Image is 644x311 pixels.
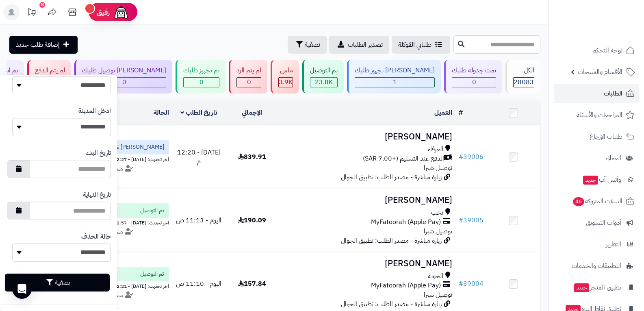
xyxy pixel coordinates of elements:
span: MyFatoorah (Apple Pay) [371,281,441,290]
label: تاريخ البدء [86,148,111,158]
span: طلبات الإرجاع [590,131,622,142]
a: التطبيقات والخدمات [554,256,639,276]
a: تمت جدولة طلبك 0 [442,60,504,94]
a: [PERSON_NAME] تجهيز طلبك 1 [345,60,442,94]
span: تم التوصيل [140,270,164,278]
span: 190.09 [238,215,266,225]
span: جديد [583,176,598,185]
span: 0 [122,77,126,87]
div: 3863 [279,78,293,87]
label: حالة الحذف [81,232,111,241]
span: 157.84 [238,279,266,289]
span: اليوم - 11:10 ص [176,279,221,289]
span: التقارير [606,239,621,250]
div: [PERSON_NAME] تجهيز طلبك [355,66,435,75]
label: تاريخ النهاية [83,190,111,200]
span: 839.91 [238,152,266,162]
a: طلبات الإرجاع [554,127,639,146]
span: زيارة مباشرة - مصدر الطلب: تطبيق الجوال [341,172,442,182]
a: #39006 [459,152,484,162]
span: [PERSON_NAME] تجهيز طلبك [94,143,164,151]
div: لم يتم الدفع [35,66,65,75]
span: 23.8K [315,77,333,87]
div: [PERSON_NAME] توصيل طلبك [82,66,166,75]
span: زيارة مباشرة - مصدر الطلب: تطبيق الجوال [341,299,442,309]
a: الإجمالي [242,108,262,117]
h3: [PERSON_NAME] [282,259,453,268]
span: زيارة مباشرة - مصدر الطلب: تطبيق الجوال [341,236,442,246]
div: الكل [513,66,534,75]
span: الأقسام والمنتجات [578,66,622,78]
a: تم تجهيز طلبك 0 [174,60,227,94]
span: توصيل شبرا [424,163,452,173]
a: لم يتم الدفع 376 [26,60,73,94]
a: الحالة [154,108,169,117]
a: #39004 [459,279,484,289]
span: 0 [199,77,204,87]
div: 1 [355,78,434,87]
a: السلات المتروكة46 [554,191,639,211]
a: #39005 [459,215,484,225]
span: وآتس آب [582,174,621,185]
a: [PERSON_NAME] توصيل طلبك 0 [73,60,174,94]
span: نخب [431,208,443,217]
label: ادخل المدينة [78,107,111,116]
a: أدوات التسويق [554,213,639,233]
span: الحوية [428,272,443,281]
span: السلات المتروكة [572,196,622,207]
span: طلباتي المُوكلة [398,40,432,50]
span: MyFatoorah (Apple Pay) [371,217,441,227]
span: توصيل شبرا [424,290,452,300]
a: المراجعات والأسئلة [554,105,639,125]
span: 46 [573,197,584,206]
span: تصدير الطلبات [348,40,383,50]
a: الطلبات [554,84,639,103]
a: إضافة طلب جديد [9,36,78,54]
span: # [459,215,463,225]
div: 0 [184,78,219,87]
span: [DATE] - 12:20 م [177,148,221,167]
img: ai-face.png [113,4,129,20]
div: 10 [39,2,45,8]
span: الطلبات [604,88,622,99]
div: Open Intercom Messenger [12,279,32,299]
span: العرفاء [428,145,443,154]
a: الكل28083 [504,60,542,94]
a: لوحة التحكم [554,41,639,60]
span: العملاء [605,152,621,164]
div: تم التوصيل [310,66,338,75]
a: تاريخ الطلب [180,108,217,117]
span: توصيل شبرا [424,226,452,236]
a: التقارير [554,235,639,254]
span: اليوم - 11:13 ص [176,215,221,225]
div: لم يتم الرد [236,66,261,75]
span: المراجعات والأسئلة [577,109,622,121]
a: تم التوصيل 23.8K [301,60,345,94]
button: تصفية [288,36,327,54]
a: العميل [434,108,452,117]
h3: [PERSON_NAME] [282,196,453,205]
span: جديد [574,283,589,292]
span: التطبيقات والخدمات [572,260,621,272]
span: 0 [472,77,476,87]
span: إضافة طلب جديد [16,40,60,50]
div: ملغي [278,66,293,75]
span: تصفية [305,40,320,50]
span: لوحة التحكم [592,45,622,56]
a: وآتس آبجديد [554,170,639,189]
div: 0 [82,78,166,87]
span: 3.9K [279,77,293,87]
a: # [459,108,463,117]
span: تطبيق المتجر [573,282,621,293]
a: طلباتي المُوكلة [392,36,450,54]
a: ملغي 3.9K [269,60,301,94]
span: أدوات التسويق [586,217,621,228]
span: 1 [393,77,397,87]
a: تحديثات المنصة [22,4,42,22]
a: لم يتم الرد 0 [227,60,269,94]
span: 0 [247,77,251,87]
a: تطبيق المتجرجديد [554,278,639,297]
span: الدفع عند التسليم (+7.00 SAR) [363,154,444,163]
span: تم التوصيل [140,207,164,215]
span: # [459,152,463,162]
